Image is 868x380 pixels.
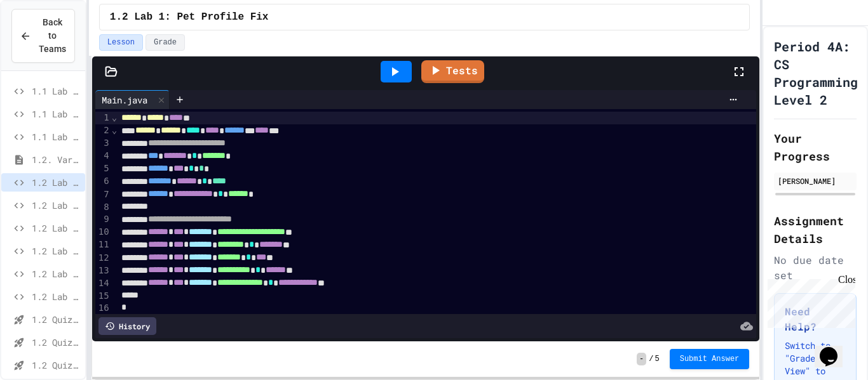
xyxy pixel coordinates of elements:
[815,329,855,367] iframe: chat widget
[32,244,80,258] span: 1.2 Lab 4: Team Stats Calculator
[32,358,80,372] span: 1.2 Quiz 3-Variables and Data Types
[32,84,80,98] span: 1.1 Lab 4: Code Assembly Challenge
[637,353,646,365] span: -
[110,10,269,25] span: 1.2 Lab 1: Pet Profile Fix
[95,188,111,201] div: 7
[95,290,111,303] div: 15
[32,336,80,349] span: 1.2 Quiz 2-Variables and Data Types
[11,9,75,63] button: Back to Teams
[655,354,660,364] span: 5
[146,34,185,51] button: Grade
[95,265,111,277] div: 13
[99,34,143,51] button: Lesson
[32,221,80,235] span: 1.2 Lab 3: Restaurant Order System
[774,252,857,283] div: No due date set
[95,124,111,137] div: 2
[95,213,111,226] div: 9
[32,267,80,280] span: 1.2 Lab 5: Weather Station Debugger
[670,349,750,369] button: Submit Answer
[32,130,80,143] span: 1.1 Lab 6: Pattern Detective
[95,162,111,175] div: 5
[32,107,80,121] span: 1.1 Lab 5: Travel Route Debugger
[95,252,111,265] div: 12
[95,277,111,290] div: 14
[32,313,80,326] span: 1.2 Quiz 1-Variables and Data Types
[32,199,80,212] span: 1.2 Lab 2: Library Card Creator
[774,129,857,165] h2: Your Progress
[32,153,80,166] span: 1.2. Variables and Data Types
[95,93,154,107] div: Main.java
[39,16,66,56] span: Back to Teams
[95,302,111,315] div: 16
[5,5,88,81] div: Chat with us now!Close
[774,212,857,247] h2: Assignment Details
[95,175,111,188] div: 6
[32,176,80,189] span: 1.2 Lab 1: Pet Profile Fix
[95,137,111,150] div: 3
[421,60,484,83] a: Tests
[763,274,855,328] iframe: chat widget
[680,354,740,364] span: Submit Answer
[111,112,118,122] span: Fold line
[95,150,111,162] div: 4
[32,290,80,303] span: 1.2 Lab 6: Scientific Calculator
[778,175,853,187] div: [PERSON_NAME]
[95,226,111,239] div: 10
[774,37,858,108] h1: Period 4A: CS Programming Level 2
[95,239,111,251] div: 11
[111,125,118,135] span: Fold line
[98,317,156,335] div: History
[649,354,653,364] span: /
[95,112,111,124] div: 1
[95,201,111,214] div: 8
[95,90,170,109] div: Main.java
